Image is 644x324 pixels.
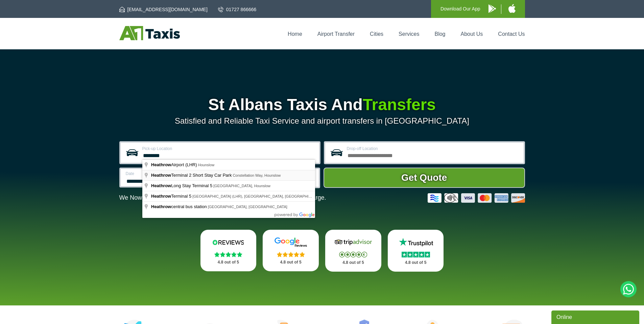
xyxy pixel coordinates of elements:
span: Airport (LHR) [151,162,198,167]
span: Hounslow [198,163,214,167]
span: Transfers [363,96,436,114]
span: Terminal 2 Short Stay Car Park [151,173,233,178]
a: Home [288,31,302,37]
img: Credit And Debit Cards [428,193,525,203]
img: Stars [214,252,242,257]
label: Drop-off Location [347,147,520,151]
p: Satisfied and Reliable Taxi Service and airport transfers in [GEOGRAPHIC_DATA] [119,116,525,126]
img: Tripadvisor [333,237,374,247]
a: Tripadvisor Stars 4.8 out of 5 [325,230,381,272]
a: Blog [434,31,445,37]
img: Stars [402,252,430,257]
span: Heathrow [151,194,171,199]
img: Google [270,237,311,247]
span: central bus station [151,204,208,209]
a: Trustpilot Stars 4.8 out of 5 [388,230,444,272]
a: Contact Us [498,31,525,37]
img: A1 Taxis iPhone App [508,4,516,13]
span: [GEOGRAPHIC_DATA], [GEOGRAPHIC_DATA] [208,205,287,209]
p: Download Our App [440,5,480,13]
a: [EMAIL_ADDRESS][DOMAIN_NAME] [119,6,208,13]
img: Stars [277,252,305,257]
a: Google Stars 4.8 out of 5 [263,230,319,271]
img: Stars [339,252,367,257]
p: 4.8 out of 5 [333,258,374,267]
label: Pick-up Location [142,147,315,151]
span: Heathrow [151,204,171,209]
a: Airport Transfer [317,31,355,37]
p: 4.8 out of 5 [395,258,436,267]
a: About Us [461,31,483,37]
a: Cities [370,31,383,37]
button: Get Quote [324,168,525,188]
iframe: chat widget [551,309,641,324]
h1: St Albans Taxis And [119,97,525,113]
span: [GEOGRAPHIC_DATA], Hounslow [213,184,270,188]
span: [GEOGRAPHIC_DATA] (LHR), [GEOGRAPHIC_DATA], [GEOGRAPHIC_DATA], [GEOGRAPHIC_DATA] [192,194,364,198]
span: Long Stay Terminal 5 [151,183,213,188]
img: A1 Taxis St Albans LTD [119,26,180,40]
a: Services [399,31,419,37]
p: We Now Accept Card & Contactless Payment In [119,194,326,201]
p: 4.8 out of 5 [270,258,311,267]
img: Trustpilot [396,237,436,247]
img: A1 Taxis Android App [488,4,496,13]
span: Heathrow [151,173,171,178]
span: Terminal 5 [151,194,192,199]
span: Heathrow [151,162,171,167]
a: Reviews.io Stars 4.8 out of 5 [200,230,257,271]
span: Heathrow [151,183,171,188]
label: Date [126,172,213,176]
p: 4.8 out of 5 [208,258,249,267]
span: Constellation Way, Hounslow [233,173,281,177]
img: Reviews.io [208,237,248,247]
a: 01727 866666 [218,6,257,13]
